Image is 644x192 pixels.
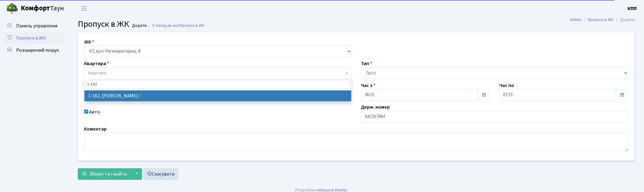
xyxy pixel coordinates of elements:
[16,47,59,54] span: Розширений пошук
[88,70,106,76] span: Квартира
[588,16,614,23] a: Пропуск в ЖК
[6,2,18,15] img: logo.png
[84,90,351,101] li: 1-162, [PERSON_NAME]
[78,18,129,30] span: Пропуск в ЖК
[180,23,205,28] span: Пропуск в ЖК
[151,23,205,28] a: Назад до всіхПропуск в ЖК
[361,111,628,122] input: АА1234АА
[16,35,46,41] span: Пропуск в ЖК
[21,3,50,13] b: Комфорт
[570,16,581,23] a: Admin
[361,60,372,67] label: Тип
[3,20,64,32] a: Панель управління
[614,16,635,23] li: Додати
[84,125,107,133] label: Коментар
[84,38,94,46] label: ЖК
[361,103,390,111] label: Держ. номер
[76,3,91,13] button: Переключити навігацію
[499,82,514,89] label: Час по
[3,32,64,44] a: Пропуск в ЖК
[143,168,178,180] a: Скасувати
[361,82,375,89] label: Час з
[16,23,57,29] span: Панель управління
[131,23,149,28] small: Додати .
[21,3,64,14] span: Таун
[89,108,100,116] label: Авто
[78,168,131,180] button: Зберегти і вийти
[84,60,109,67] label: Квартира
[628,5,637,12] a: КПП
[89,171,127,177] span: Зберегти і вийти
[3,44,64,56] a: Розширений пошук
[561,13,644,26] nav: breadcrumb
